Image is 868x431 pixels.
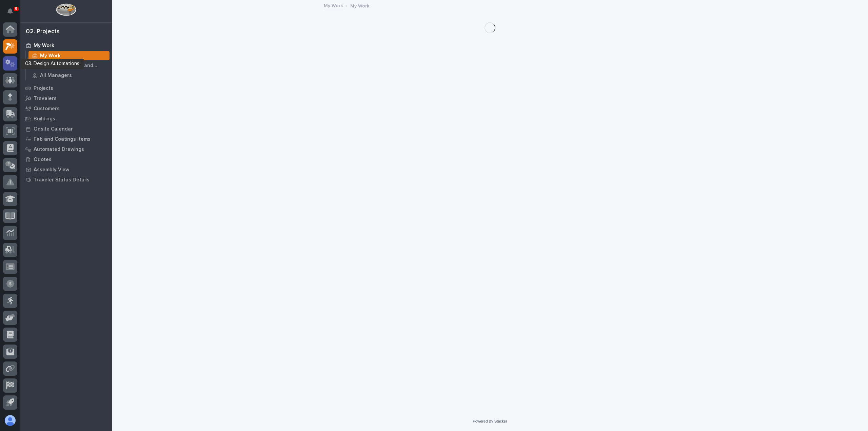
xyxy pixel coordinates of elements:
[20,40,112,51] a: My Work
[34,177,90,183] p: Traveler Status Details
[3,413,17,428] button: users-avatar
[20,134,112,144] a: Fab and Coatings Items
[34,126,73,132] p: Onsite Calendar
[34,96,57,102] p: Travelers
[34,136,91,142] p: Fab and Coatings Items
[34,157,52,163] p: Quotes
[20,164,112,175] a: Assembly View
[20,144,112,154] a: Automated Drawings
[473,419,507,423] a: Powered By Stacker
[324,1,343,9] a: My Work
[40,63,107,69] p: Project Managers and Engineers
[350,2,369,9] p: My Work
[26,71,112,80] a: All Managers
[34,43,54,49] p: My Work
[20,93,112,103] a: Travelers
[40,73,72,79] p: All Managers
[34,116,55,122] p: Buildings
[15,6,17,11] p: 9
[40,53,61,59] p: My Work
[20,103,112,114] a: Customers
[34,85,53,92] p: Projects
[26,28,60,36] div: 02. Projects
[20,154,112,164] a: Quotes
[34,167,69,173] p: Assembly View
[8,8,17,19] div: Notifications9
[26,51,112,60] a: My Work
[20,124,112,134] a: Onsite Calendar
[3,4,17,18] button: Notifications
[34,106,60,112] p: Customers
[56,3,76,16] img: Workspace Logo
[20,114,112,124] a: Buildings
[20,83,112,93] a: Projects
[26,61,112,70] a: Project Managers and Engineers
[34,146,84,153] p: Automated Drawings
[20,175,112,185] a: Traveler Status Details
